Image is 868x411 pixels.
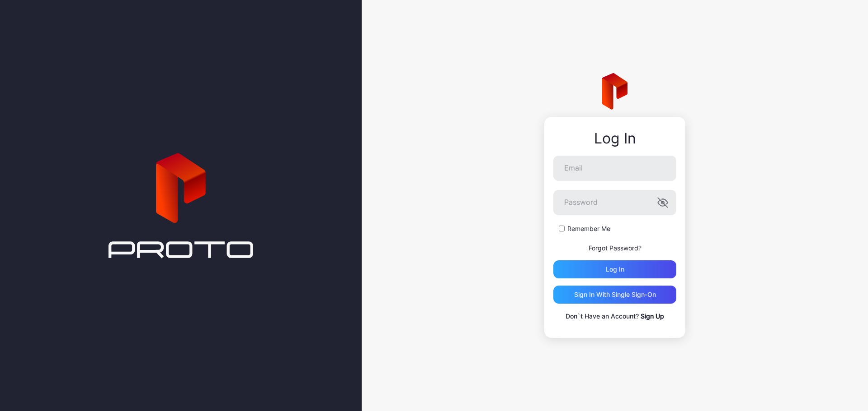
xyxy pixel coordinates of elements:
div: Log in [606,266,624,273]
a: Sign Up [641,312,664,320]
div: Log In [553,130,676,147]
button: Log in [553,260,676,278]
input: PasswordOpen Keeper Popup [553,190,676,215]
a: Forgot Password? [589,244,642,252]
button: Sign in With Single Sign-On [553,286,676,304]
p: Don`t Have an Account? [553,311,676,322]
div: Sign in With Single Sign-On [574,291,656,298]
button: PasswordOpen Keeper Popup [657,197,668,208]
input: EmailOpen Keeper Popup [553,156,676,181]
label: Remember Me [567,224,610,233]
